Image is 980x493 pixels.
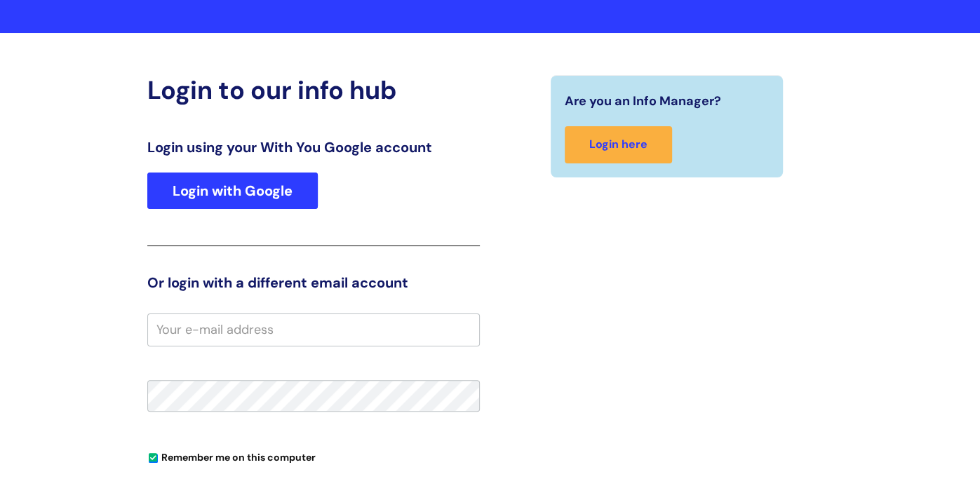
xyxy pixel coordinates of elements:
[147,313,480,346] input: Your e-mail address
[147,173,318,209] a: Login with Google
[147,274,480,291] h3: Or login with a different email account
[565,126,672,163] a: Login here
[147,75,480,105] h2: Login to our info hub
[147,448,316,464] label: Remember me on this computer
[565,90,721,112] span: Are you an Info Manager?
[149,454,158,463] input: Remember me on this computer
[147,139,480,156] h3: Login using your With You Google account
[147,445,480,468] div: You can uncheck this option if you're logging in from a shared device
